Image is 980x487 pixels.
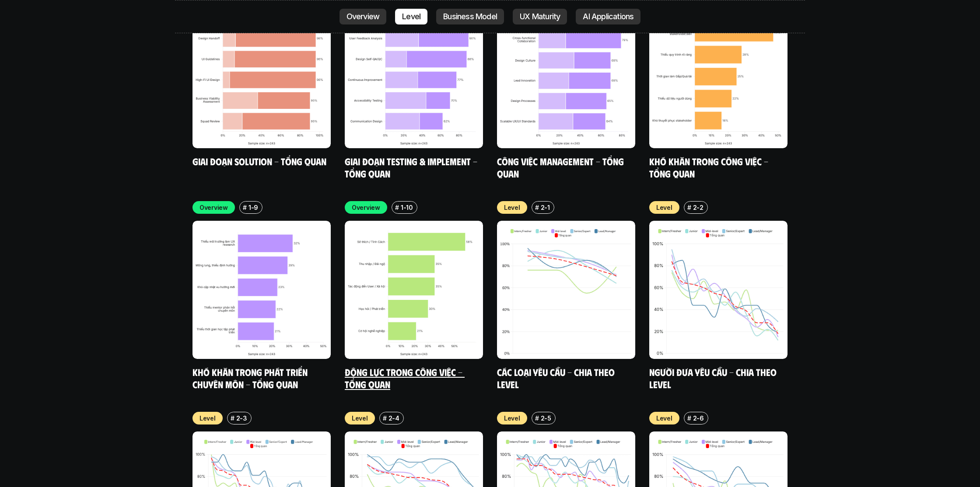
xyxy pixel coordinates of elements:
p: Level [504,414,520,423]
p: 2-6 [693,414,704,423]
h6: # [687,204,691,211]
p: 2-5 [541,414,551,423]
p: 2-1 [541,203,550,212]
p: Level [352,414,368,423]
p: Level [402,12,420,21]
a: Level [395,9,427,24]
a: AI Applications [576,9,640,24]
a: Công việc Management - Tổng quan [497,155,626,179]
h6: # [383,415,387,421]
p: UX Maturity [520,12,560,21]
p: AI Applications [583,12,633,21]
p: Level [199,414,216,423]
p: Overview [199,203,228,212]
p: 2-3 [236,414,247,423]
h6: # [243,204,247,211]
p: Overview [346,12,380,21]
p: 2-4 [388,414,399,423]
a: Các loại yêu cầu - Chia theo level [497,366,617,390]
p: 1-9 [248,203,258,212]
a: Giai đoạn Solution - Tổng quan [192,155,326,167]
p: Level [504,203,520,212]
a: Khó khăn trong công việc - Tổng quan [649,155,770,179]
a: Người đưa yêu cầu - Chia theo Level [649,366,779,390]
h6: # [231,415,234,421]
h6: # [395,204,399,211]
a: Giai đoạn Testing & Implement - Tổng quan [345,155,479,179]
a: Động lực trong công việc - Tổng quan [345,366,465,390]
a: UX Maturity [513,9,567,24]
h6: # [687,415,691,421]
a: Business Model [436,9,504,24]
h6: # [535,415,539,421]
p: 1-10 [401,203,413,212]
a: Khó khăn trong phát triển chuyên môn - Tổng quan [192,366,310,390]
a: Overview [339,9,387,24]
p: Level [656,414,672,423]
p: Overview [352,203,380,212]
p: 2-2 [693,203,703,212]
p: Level [656,203,672,212]
h6: # [535,204,539,211]
p: Business Model [443,12,497,21]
